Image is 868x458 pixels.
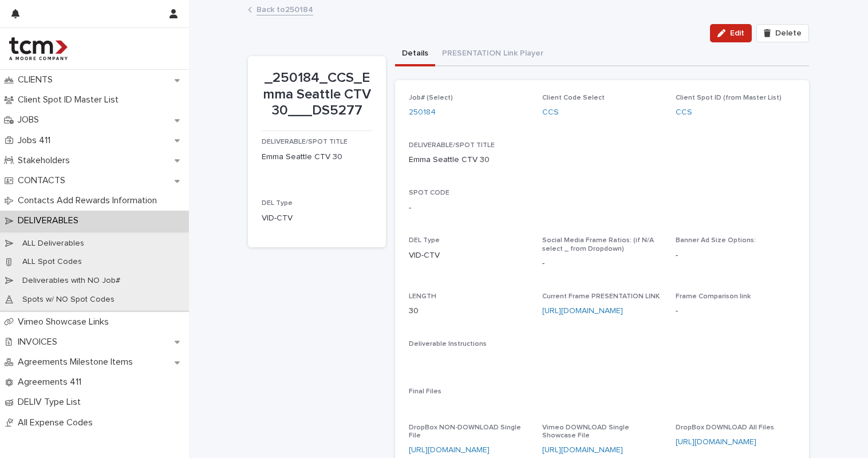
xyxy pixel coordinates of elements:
[409,106,436,119] a: 250184
[409,189,449,196] span: SPOT CODE
[409,142,495,149] span: DELIVERABLE/SPOT TITLE
[13,135,60,146] p: Jobs 411
[409,446,490,454] a: [URL][DOMAIN_NAME]
[676,250,795,262] p: -
[13,94,128,105] p: Client Spot ID Master List
[542,307,623,315] a: [URL][DOMAIN_NAME]
[13,295,124,305] p: Spots w/ NO Spot Codes
[13,195,166,206] p: Contacts Add Rewards Information
[409,237,440,244] span: DEL Type
[409,202,411,214] p: -
[409,341,487,348] span: Deliverable Instructions
[262,212,372,224] p: VID-CTV
[262,151,372,163] p: Emma Seattle CTV 30
[409,293,436,300] span: LENGTH
[409,424,521,439] span: DropBox NON-DOWNLOAD Single File
[409,305,528,317] p: 30
[775,29,802,37] span: Delete
[542,106,559,119] a: CCS
[13,357,142,368] p: Agreements Milestone Items
[756,24,809,42] button: Delete
[395,42,435,66] button: Details
[13,417,102,428] p: All Expense Codes
[435,42,550,66] button: PRESENTATION Link Player
[13,239,93,248] p: ALL Deliverables
[542,424,629,439] span: Vimeo DOWNLOAD Single Showcase File
[262,139,348,145] span: DELIVERABLE/SPOT TITLE
[9,37,68,60] img: 4hMmSqQkux38exxPVZHQ
[542,293,660,300] span: Current Frame PRESENTATION LINK
[13,74,62,85] p: CLIENTS
[710,24,752,42] button: Edit
[542,446,623,454] a: [URL][DOMAIN_NAME]
[676,293,751,300] span: Frame Comparison link
[676,424,774,431] span: DropBox DOWNLOAD All Files
[409,94,453,101] span: Job# (Select)
[13,257,91,267] p: ALL Spot Codes
[676,237,756,244] span: Banner Ad Size Options:
[262,70,372,119] p: _250184_CCS_Emma Seattle CTV 30___DS5277
[676,106,692,119] a: CCS
[676,94,782,101] span: Client Spot ID (from Master List)
[542,237,654,252] span: Social Media Frame Ratios: (if N/A select _ from Dropdown)
[409,154,490,166] p: Emma Seattle CTV 30
[262,200,293,207] span: DEL Type
[13,155,79,166] p: Stakeholders
[542,258,662,270] p: -
[13,215,88,226] p: DELIVERABLES
[257,2,313,15] a: Back to250184
[13,317,118,327] p: Vimeo Showcase Links
[676,305,795,317] p: -
[13,175,74,186] p: CONTACTS
[409,388,441,395] span: Final Files
[13,377,90,388] p: Agreements 411
[13,397,90,408] p: DELIV Type List
[730,29,744,37] span: Edit
[676,438,756,446] a: [URL][DOMAIN_NAME]
[542,94,605,101] span: Client Code Select
[13,114,48,125] p: JOBS
[13,337,66,348] p: INVOICES
[13,276,129,286] p: Deliverables with NO Job#
[409,250,528,262] p: VID-CTV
